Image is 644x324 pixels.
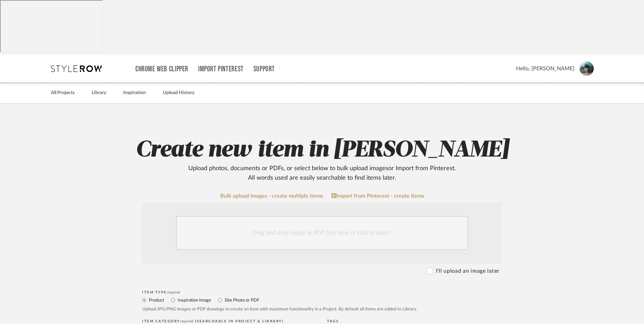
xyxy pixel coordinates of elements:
[51,88,75,97] a: All Projects
[142,296,502,304] mat-radio-group: Select item type
[253,66,275,72] a: Support
[224,296,259,304] label: Site Photo or PDF
[220,193,323,199] a: Bulk upload images - create multiple items
[123,88,146,97] a: Inspiration
[142,290,502,294] div: Item Type
[142,306,502,313] div: Upload JPG/PNG images or PDF drawings to create an item with maximum functionality in a Project. ...
[167,291,180,294] span: required
[106,137,538,183] h2: Create new item in [PERSON_NAME]
[163,88,194,97] a: Upload History
[177,296,211,304] label: Inspiration Image
[92,88,106,97] a: Library
[327,319,502,323] div: Tags
[135,66,188,72] a: Chrome Web Clipper
[183,164,461,183] div: Upload photos, documents or PDFs, or select below to bulk upload images or Import from Pinterest ...
[580,61,594,76] img: avatar
[142,319,317,323] div: ITEM CATEGORY
[516,65,574,73] span: Hello, [PERSON_NAME]
[180,320,193,323] span: required
[148,296,164,304] label: Product
[332,193,424,199] a: Import from Pinterest - create items
[195,320,284,323] span: (Searchable in Project & Library)
[198,66,244,72] a: Import Pinterest
[436,267,499,275] label: I'll upload an image later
